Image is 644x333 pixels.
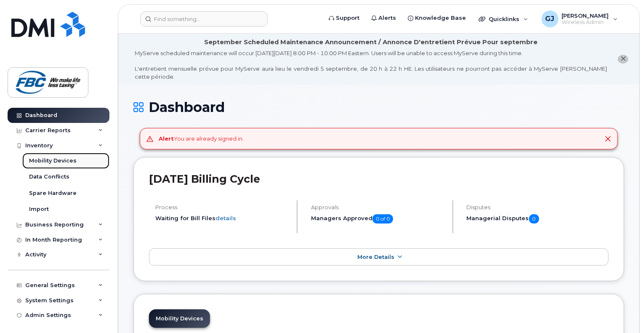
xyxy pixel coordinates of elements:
[149,173,609,185] h2: [DATE] Billing Cycle
[311,214,445,224] h5: Managers Approved
[149,309,210,328] a: Mobility Devices
[357,254,394,260] span: More Details
[135,49,607,80] div: MyServe scheduled maintenance will occur [DATE][DATE] 8:00 PM - 10:00 PM Eastern. Users will be u...
[155,204,290,210] h4: Process
[155,214,290,222] li: Waiting for Bill Files
[529,214,539,224] span: 0
[467,214,609,224] h5: Managerial Disputes
[373,214,393,224] span: 0 of 0
[133,100,624,115] h1: Dashboard
[159,135,244,143] div: You are already signed in.
[311,204,445,210] h4: Approvals
[159,135,174,142] strong: Alert
[467,204,609,210] h4: Disputes
[216,215,236,221] a: details
[204,38,538,47] div: September Scheduled Maintenance Announcement / Annonce D'entretient Prévue Pour septembre
[618,55,628,64] button: close notification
